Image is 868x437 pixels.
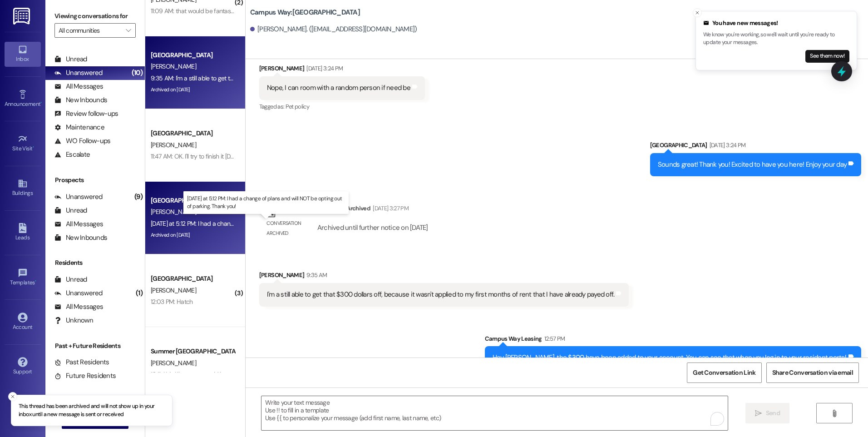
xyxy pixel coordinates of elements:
div: Tagged as: [259,100,425,113]
div: All Messages [54,82,103,91]
i:  [831,410,838,417]
div: [GEOGRAPHIC_DATA] [151,196,235,205]
div: WO Follow-ups [54,136,110,146]
p: We know you're working, so we'll wait until you're ready to update your messages. [703,31,849,47]
div: [DATE] at 5:12 PM: I had a change of plans and will NOT be opting out of parking. Thank you! [151,219,390,228]
a: Templates • [5,265,41,290]
span: [PERSON_NAME] [151,286,196,294]
input: All communities [59,23,121,38]
div: Future Residents [54,371,116,381]
div: [DATE] 3:27 PM [370,204,409,213]
button: Share Conversation via email [766,363,859,383]
div: Conversation archived [266,218,302,238]
div: Unread [54,55,87,64]
div: Campus Way Leasing [485,334,862,347]
span: [PERSON_NAME] [151,208,196,216]
div: All Messages [54,219,103,229]
b: Campus Way: [GEOGRAPHIC_DATA] [250,8,360,17]
div: (10) [129,66,145,80]
div: Review follow-ups [54,109,118,119]
div: Unknown [54,316,93,325]
i:  [126,27,131,34]
span: [PERSON_NAME] [151,359,196,367]
div: Unread [54,275,87,284]
a: Account [5,310,41,334]
p: This thread has been archived and will not show up in your inbox until a new message is sent or r... [19,402,165,418]
div: Archived until further notice on [DATE] [316,223,429,233]
div: Nope, I can room with a random person if need be [267,83,410,93]
div: [GEOGRAPHIC_DATA] [151,274,235,283]
div: Unanswered [54,192,103,202]
div: Past + Future Residents [45,341,145,351]
button: See them now! [805,50,849,63]
div: Archived on [DATE] [150,84,236,95]
div: All Messages [54,302,103,312]
div: [PERSON_NAME] [259,64,425,76]
div: 12:03 PM: Hatch [151,298,193,306]
div: [PERSON_NAME]. ([EMAIL_ADDRESS][DOMAIN_NAME]) [250,25,417,34]
div: 11:47 AM: OK. I'll try to finish it [DATE]. If im not approved tho, can I get the deposit back? [151,152,377,160]
label: Viewing conversations for [54,9,136,23]
div: I'm a still able to get that $300 dollars off, because it wasn't applied to my first months of re... [267,290,615,299]
span: Get Conversation Link [693,368,755,377]
span: Send [766,408,780,418]
span: • [40,99,42,106]
span: [PERSON_NAME] [151,62,196,70]
div: [GEOGRAPHIC_DATA] [151,50,235,60]
span: [PERSON_NAME] [151,141,196,149]
div: [PERSON_NAME] [259,270,629,283]
i:  [755,410,762,417]
textarea: To enrich screen reader interactions, please activate Accessibility in Grammarly extension settings [261,396,727,430]
div: Archived on [DATE] [150,229,236,241]
span: Pet policy [286,103,310,110]
button: Close toast [693,8,702,17]
a: Inbox [5,42,41,66]
div: Unanswered [54,68,103,78]
div: (9) [132,190,145,204]
div: Past Residents [54,358,109,367]
div: Escalate [54,150,90,159]
div: New Inbounds [54,95,107,105]
button: Send [745,403,789,423]
div: [GEOGRAPHIC_DATA] [151,129,235,138]
div: (1) [133,286,145,300]
p: [DATE] at 5:12 PM: I had a change of plans and will NOT be opting out of parking. Thank you! [187,195,345,210]
button: Get Conversation Link [687,363,761,383]
div: Residents [45,258,145,268]
div: [GEOGRAPHIC_DATA] [650,140,861,153]
span: • [35,278,36,284]
div: 10:11 AM: All at once would be great! [151,370,244,378]
div: New Inbounds [54,233,107,243]
div: 11:09 AM: that would be fantastic! we'd love to move in as soon as possible but we also understan... [151,7,544,15]
a: Buildings [5,176,41,200]
div: Hey [PERSON_NAME], the $300 have been added to your account. You can see that when you log in to ... [493,353,847,363]
div: [DATE] 3:24 PM [707,140,746,150]
div: [DATE] 3:24 PM [304,64,343,73]
div: 9:35 AM: I'm a still able to get that $300 dollars off, because it wasn't applied to my first mon... [151,74,499,82]
div: Maintenance [54,123,104,132]
div: 12:57 PM [542,334,565,343]
a: Site Visit • [5,131,41,156]
div: Summer [GEOGRAPHIC_DATA] [151,347,235,356]
img: ResiDesk Logo [13,8,32,25]
div: Unanswered [54,288,103,298]
div: Sounds great! Thank you! Excited to have you here! Enjoy your day [658,160,847,169]
div: You have new messages! [703,19,849,28]
div: 9:35 AM [304,270,327,280]
button: Close toast [8,392,17,401]
span: • [33,144,34,150]
a: Leads [5,220,41,245]
div: Prospects [45,175,145,185]
span: Share Conversation via email [772,368,853,377]
a: Support [5,354,41,379]
div: Unread [54,206,87,215]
